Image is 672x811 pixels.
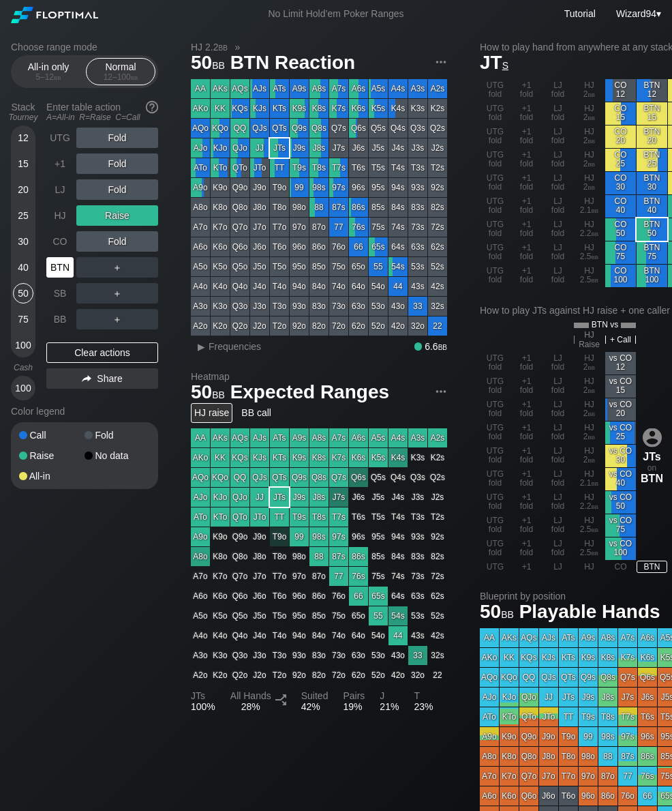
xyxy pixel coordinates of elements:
div: 92o [290,316,309,336]
div: K5s [369,99,388,118]
span: bb [218,42,227,53]
div: 54s [388,257,408,276]
div: HJ 2 [574,149,605,171]
div: LJ fold [543,241,573,264]
div: 86o [309,237,329,256]
div: 53o [369,297,388,316]
span: bb [592,275,599,284]
div: Fold [76,179,158,200]
div: Fold [76,231,158,252]
div: JTs [270,138,289,158]
div: J7o [250,218,269,237]
div: T4s [388,158,408,177]
div: ATo [191,158,210,177]
div: QQ [230,119,249,138]
div: CO 30 [605,172,636,194]
div: 63o [349,297,368,316]
div: 74o [329,277,348,296]
div: Q3o [230,297,249,316]
div: 65o [349,257,368,276]
div: T2o [270,316,289,336]
div: All-in [19,471,85,481]
div: Q7s [329,119,348,138]
div: 100 [13,378,33,398]
div: J9s [290,138,309,158]
div: J5o [250,257,269,276]
div: 85o [309,257,329,276]
div: All-in only [17,59,80,85]
div: UTG fold [480,218,510,241]
div: Q2o [230,316,249,336]
span: 50 [189,53,227,75]
div: T9o [270,178,289,197]
div: +1 fold [511,172,542,194]
div: K2s [428,99,447,118]
span: BTN vs [592,320,618,329]
div: Q2s [428,119,447,138]
div: J5s [369,138,388,158]
div: 64o [349,277,368,296]
div: 100 [13,335,33,355]
div: 32o [408,316,427,336]
div: AJo [191,138,210,158]
div: 87s [329,198,348,217]
div: 94s [388,178,408,197]
div: +1 fold [511,79,542,102]
div: UTG fold [480,172,510,194]
span: Frequencies [209,341,261,352]
div: CO 75 [605,241,636,264]
div: UTG fold [480,149,510,171]
div: 20 [13,179,33,200]
div: 40 [13,257,33,278]
div: J8o [250,198,269,217]
div: UTG fold [480,79,510,102]
div: 32s [428,297,447,316]
div: BTN [46,257,74,278]
div: ▾ [613,6,663,21]
div: LJ fold [543,102,573,125]
span: bb [588,89,596,99]
div: KTs [270,99,289,118]
div: J3o [250,297,269,316]
div: Call [19,430,85,440]
div: 95o [290,257,309,276]
div: KJo [211,138,230,158]
div: T5o [270,257,289,276]
div: Q5s [369,119,388,138]
div: Q3s [408,119,427,138]
div: A8o [191,198,210,217]
div: LJ fold [543,79,573,102]
div: 25 [13,205,33,226]
a: Tutorial [564,8,596,19]
div: ＋ [76,309,158,329]
div: A2s [428,79,447,98]
div: Fold [85,430,150,440]
div: K4o [211,277,230,296]
div: BB [46,309,74,329]
div: 93o [290,297,309,316]
div: A4o [191,277,210,296]
div: J9o [250,178,269,197]
div: A3s [408,79,427,98]
div: Raise [76,205,158,226]
div: KJs [250,99,269,118]
div: T7o [270,218,289,237]
div: HJ 2.5 [574,241,605,264]
div: 54o [369,277,388,296]
span: + Call [610,335,631,344]
div: 50 [13,283,33,304]
div: 86s [349,198,368,217]
div: 75o [329,257,348,276]
div: K6s [349,99,368,118]
div: 63s [408,237,427,256]
div: A=All-in R=Raise C=Call [46,113,158,122]
span: bb [588,136,596,145]
div: K9s [290,99,309,118]
div: Q6o [230,237,249,256]
div: K2o [211,316,230,336]
div: 76o [329,237,348,256]
div: T2s [428,158,447,177]
div: JTo [250,158,269,177]
div: 84s [388,198,408,217]
div: A5o [191,257,210,276]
